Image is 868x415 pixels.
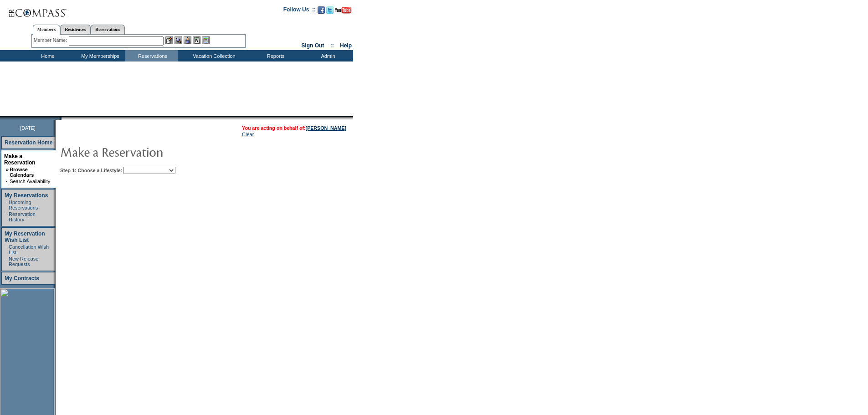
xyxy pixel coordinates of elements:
a: Help [340,42,352,49]
td: Admin [301,50,353,61]
td: My Memberships [73,50,125,61]
img: Follow us on Twitter [326,6,334,14]
img: b_calculator.gif [202,36,210,44]
img: Reservations [193,36,200,44]
a: Search Availability [10,179,50,184]
a: Subscribe to our YouTube Channel [335,9,351,15]
td: · [6,200,8,210]
img: Become our fan on Facebook [318,6,325,14]
td: Reports [248,50,301,61]
td: Home [21,50,73,61]
span: [DATE] [20,125,36,131]
img: View [175,36,182,44]
td: Reservations [125,50,178,61]
b: Step 1: Choose a Lifestyle: [60,168,122,173]
div: Member Name: [34,36,69,44]
a: Browse Calendars [10,167,34,178]
img: promoShadowLeftCorner.gif [58,116,62,120]
img: pgTtlMakeReservation.gif [60,143,242,161]
td: Follow Us :: [283,5,316,16]
a: Members [33,25,61,35]
a: Reservations [91,25,125,34]
span: You are acting on behalf of: [242,125,346,131]
a: My Reservations [5,192,48,199]
a: Upcoming Reservations [9,200,38,210]
a: Reservation History [9,211,36,222]
a: New Release Requests [9,256,38,267]
img: b_edit.gif [165,36,173,44]
td: · [6,256,8,267]
td: · [6,244,8,255]
td: · [6,179,9,184]
b: » [6,167,9,172]
td: Vacation Collection [178,50,248,61]
a: My Reservation Wish List [5,231,45,243]
a: Cancellation Wish List [9,244,49,255]
img: blank.gif [62,116,62,120]
img: Subscribe to our YouTube Channel [335,7,351,14]
span: :: [330,42,334,49]
a: Residences [60,25,91,34]
a: Sign Out [301,42,324,49]
a: Clear [242,132,254,137]
a: Make a Reservation [4,153,36,166]
a: Follow us on Twitter [326,9,334,15]
a: Reservation Home [5,139,52,146]
img: Impersonate [184,36,191,44]
a: [PERSON_NAME] [306,125,346,131]
a: Become our fan on Facebook [318,9,325,15]
a: My Contracts [5,275,39,282]
td: · [6,211,8,222]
